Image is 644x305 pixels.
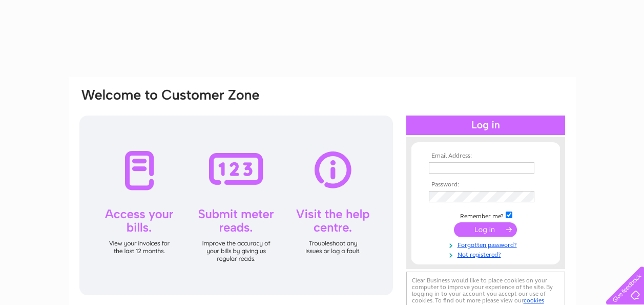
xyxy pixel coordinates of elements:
[429,239,545,249] a: Forgotten password?
[429,249,545,259] a: Not registered?
[454,222,517,237] input: Submit
[426,181,545,188] th: Password:
[426,153,545,160] th: Email Address:
[426,210,545,220] td: Remember me?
